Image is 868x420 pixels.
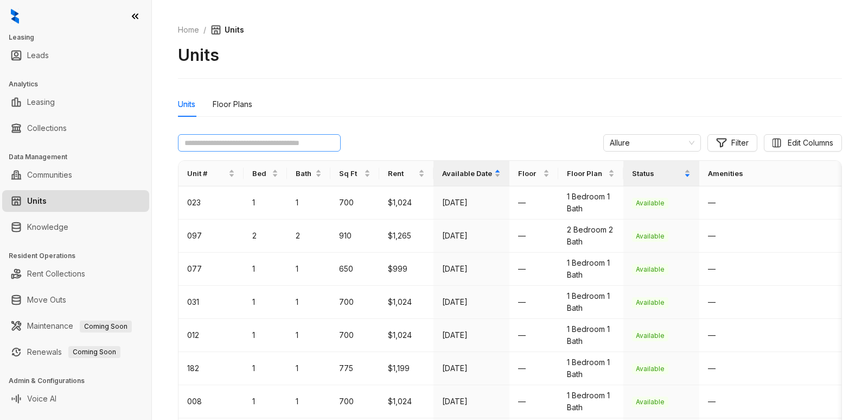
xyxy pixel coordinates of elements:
th: Bath [287,161,330,186]
td: $1,024 [379,319,433,352]
span: 2 Bedroom 2 Bath [567,225,613,246]
td: 1 [287,186,330,220]
span: Coming Soon [68,346,120,358]
td: [DATE] [433,286,509,319]
td: 2 [287,220,330,253]
span: — [708,363,716,373]
div: Units [178,98,195,110]
th: Sq Ft [330,161,379,186]
span: Filter [731,137,749,149]
td: [DATE] [433,220,509,253]
div: Change Community [603,134,701,152]
td: 1 [287,319,330,352]
span: Available [632,397,668,408]
a: Communities [27,164,72,186]
span: Available [632,198,668,209]
span: Floor [518,168,541,179]
a: Home [176,24,201,36]
a: Units [27,190,47,212]
h2: Units [178,45,219,65]
td: 182 [178,352,244,385]
span: 1 Bedroom 1 Bath [567,391,610,412]
td: 1 [287,286,330,319]
td: 910 [330,220,379,253]
li: Renewals [2,341,149,363]
a: Leads [27,45,49,66]
span: Rent [388,168,416,179]
td: [DATE] [433,352,509,385]
span: 1 Bedroom 1 Bath [567,358,610,379]
span: Available Date [442,168,492,179]
li: Units [2,190,149,212]
span: Available [632,297,668,308]
span: Coming Soon [80,321,132,333]
span: Units [210,24,244,36]
td: 008 [178,385,244,418]
td: 1 [244,385,287,418]
li: Communities [2,164,149,186]
li: Collections [2,117,149,139]
span: Available [632,330,668,341]
li: Leasing [2,91,149,113]
td: 023 [178,186,244,220]
span: Edit Columns [788,137,833,149]
td: — [509,286,558,319]
td: 1 [244,319,287,352]
td: 1 [287,352,330,385]
td: — [509,186,558,220]
td: [DATE] [433,253,509,286]
span: Available [632,363,668,374]
a: Voice AI [27,388,56,410]
td: 1 [287,385,330,418]
li: Leads [2,45,149,66]
td: $1,024 [379,385,433,418]
td: 775 [330,352,379,385]
span: Available [632,264,668,275]
td: 097 [178,220,244,253]
td: 2 [244,220,287,253]
button: Filter [707,134,757,152]
span: — [708,198,716,207]
h3: Admin & Configurations [9,376,151,386]
td: 700 [330,186,379,220]
td: 031 [178,286,244,319]
td: 650 [330,253,379,286]
td: 700 [330,286,379,319]
td: 1 [287,253,330,286]
button: Edit Columns [764,134,842,152]
td: $999 [379,253,433,286]
a: Collections [27,117,67,139]
td: $1,024 [379,186,433,220]
td: 1 [244,352,287,385]
th: Rent [379,161,433,186]
td: 1 [244,253,287,286]
span: Sq Ft [339,168,362,179]
td: — [509,253,558,286]
span: — [708,397,716,406]
td: [DATE] [433,319,509,352]
td: [DATE] [433,385,509,418]
img: logo [11,9,19,24]
span: — [708,297,716,306]
td: 1 [244,186,287,220]
span: Status [632,168,682,179]
th: Floor [509,161,558,186]
span: 1 Bedroom 1 Bath [567,291,610,312]
th: Floor Plan [558,161,623,186]
a: Leasing [27,91,55,113]
span: 1 Bedroom 1 Bath [567,324,610,346]
td: $1,199 [379,352,433,385]
a: Rent Collections [27,263,85,285]
div: Floor Plans [213,98,252,110]
span: Bed [252,168,270,179]
a: Knowledge [27,216,68,238]
td: 700 [330,385,379,418]
td: — [509,220,558,253]
th: Bed [244,161,287,186]
a: Move Outs [27,289,66,311]
h3: Resident Operations [9,251,151,261]
td: — [509,319,558,352]
td: [DATE] [433,186,509,220]
span: Change Community [610,135,694,151]
span: 1 Bedroom 1 Bath [567,192,610,213]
